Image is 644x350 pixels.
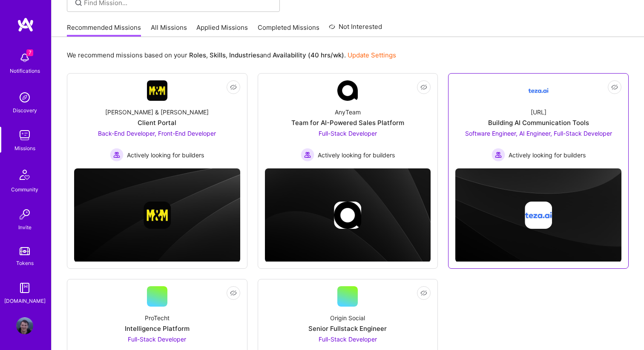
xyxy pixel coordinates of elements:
[26,49,33,56] span: 7
[308,324,387,333] div: Senior Fullstack Engineer
[10,66,40,75] div: Notifications
[16,49,33,66] img: bell
[420,290,427,296] i: icon EyeClosed
[16,89,33,106] img: discovery
[144,202,171,229] img: Company logo
[127,151,204,159] span: Actively looking for builders
[329,22,382,37] a: Not Interested
[14,165,35,185] img: Community
[4,296,46,305] div: [DOMAIN_NAME]
[488,118,589,127] div: Building AI Communication Tools
[16,127,33,144] img: teamwork
[67,23,141,37] a: Recommended Missions
[14,317,35,334] a: User Avatar
[14,144,35,153] div: Missions
[531,108,546,117] div: [URL]
[74,80,240,162] a: Company Logo[PERSON_NAME] & [PERSON_NAME]Client PortalBack-End Developer, Front-End Developer Act...
[319,130,377,137] span: Full-Stack Developer
[151,23,187,37] a: All Missions
[18,223,32,232] div: Invite
[273,51,344,59] b: Availability (40 hrs/wk)
[348,51,396,59] a: Update Settings
[611,84,618,91] i: icon EyeClosed
[465,130,612,137] span: Software Engineer, AI Engineer, Full-Stack Developer
[230,290,237,296] i: icon EyeClosed
[145,313,170,322] div: ProTecht
[98,130,216,137] span: Back-End Developer, Front-End Developer
[528,80,549,101] img: Company Logo
[455,80,621,162] a: Company Logo[URL]Building AI Communication ToolsSoftware Engineer, AI Engineer, Full-Stack Develo...
[17,17,34,32] img: logo
[509,151,586,159] span: Actively looking for builders
[13,106,37,115] div: Discovery
[301,148,314,162] img: Actively looking for builders
[16,206,33,223] img: Invite
[125,324,190,333] div: Intelligence Platform
[20,247,30,255] img: tokens
[258,23,319,37] a: Completed Missions
[229,51,260,59] b: Industries
[210,51,226,59] b: Skills
[16,317,33,334] img: User Avatar
[318,151,395,159] span: Actively looking for builders
[16,279,33,296] img: guide book
[492,148,505,162] img: Actively looking for builders
[335,108,361,117] div: AnyTeam
[420,84,427,91] i: icon EyeClosed
[67,51,396,60] p: We recommend missions based on your , , and .
[319,336,377,343] span: Full-Stack Developer
[110,148,124,162] img: Actively looking for builders
[74,168,240,262] img: cover
[11,185,38,194] div: Community
[525,202,552,229] img: Company logo
[196,23,248,37] a: Applied Missions
[265,80,431,162] a: Company LogoAnyTeamTeam for AI-Powered Sales PlatformFull-Stack Developer Actively looking for bu...
[337,80,358,101] img: Company Logo
[128,336,186,343] span: Full-Stack Developer
[334,202,361,229] img: Company logo
[16,259,34,267] div: Tokens
[291,118,404,127] div: Team for AI-Powered Sales Platform
[105,108,209,117] div: [PERSON_NAME] & [PERSON_NAME]
[189,51,206,59] b: Roles
[230,84,237,91] i: icon EyeClosed
[147,80,167,101] img: Company Logo
[138,118,176,127] div: Client Portal
[330,313,365,322] div: Origin Social
[455,168,621,262] img: cover
[265,168,431,262] img: cover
